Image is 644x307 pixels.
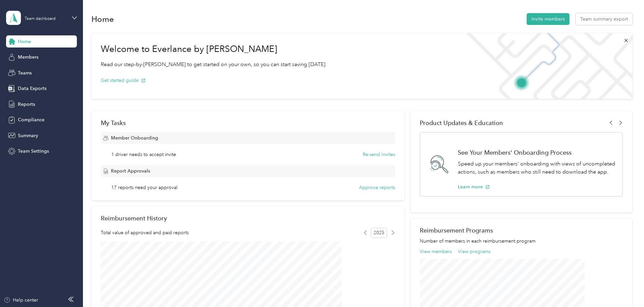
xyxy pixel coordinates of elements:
h2: Reimbursement History [101,215,167,222]
button: Help center [4,297,38,304]
span: Team Settings [18,148,49,155]
span: Home [18,38,31,45]
span: Total value of approved and paid reports [101,229,189,236]
button: View members [420,248,452,255]
h2: Reimbursement Programs [420,227,623,234]
span: Compliance [18,116,45,123]
iframe: Everlance-gr Chat Button Frame [606,269,644,307]
span: 17 reports need your approval [111,184,177,191]
div: My Tasks [101,119,395,126]
img: Welcome to everlance [459,33,632,99]
h1: Welcome to Everlance by [PERSON_NAME] [101,44,327,55]
button: Learn more [458,183,490,190]
span: Summary [18,132,38,139]
button: Get started guide [101,77,146,84]
span: Members [18,54,38,61]
div: Team dashboard [25,17,56,21]
span: Report Approvals [111,167,150,175]
span: Product Updates & Education [420,119,503,126]
p: Read our step-by-[PERSON_NAME] to get started on your own, so you can start saving [DATE]. [101,60,327,69]
span: Reports [18,101,35,108]
button: Approve reports [359,184,395,191]
span: Data Exports [18,85,47,92]
h1: Home [91,16,114,23]
p: Number of members in each reimbursement program. [420,238,623,245]
span: 2025 [371,228,387,238]
button: Team summary export [576,13,633,25]
span: Member Onboarding [111,134,158,142]
span: 1 driver needs to accept invite [111,151,176,158]
span: Teams [18,69,32,76]
button: Re-send invites [363,151,395,158]
button: View programs [458,248,491,255]
p: Speed up your members' onboarding with views of uncompleted actions, such as members who still ne... [458,160,615,176]
button: Invite members [527,13,569,25]
h1: See Your Members' Onboarding Process [458,149,615,156]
